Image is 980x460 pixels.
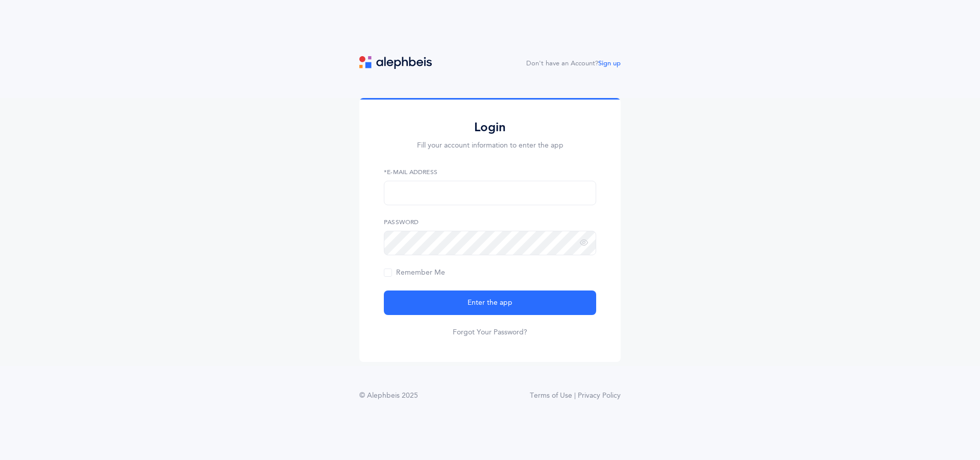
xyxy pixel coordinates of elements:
label: Password [384,217,596,227]
a: Sign up [598,60,621,67]
p: Fill your account information to enter the app [384,140,596,151]
div: Don't have an Account? [526,59,621,69]
span: Remember Me [384,269,445,277]
h2: Login [384,119,596,135]
span: Enter the app [468,298,512,308]
label: *E-Mail Address [384,167,596,177]
div: © Alephbeis 2025 [359,391,418,401]
button: Enter the app [384,290,596,315]
a: Terms of Use | Privacy Policy [530,391,621,401]
img: logo.svg [359,56,432,69]
a: Forgot Your Password? [453,327,527,337]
